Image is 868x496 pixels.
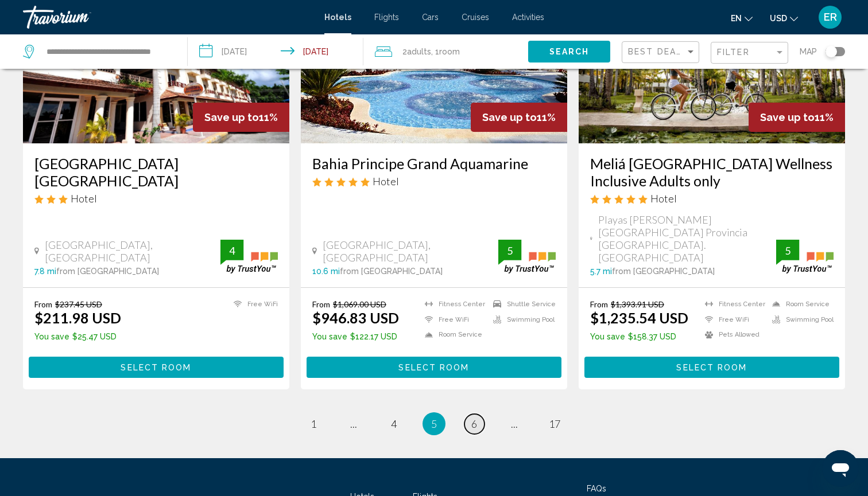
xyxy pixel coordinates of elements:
[29,360,284,372] a: Select Room
[307,357,561,378] button: Select Room
[770,14,787,23] span: USD
[800,44,817,60] span: Map
[431,417,437,430] span: 5
[590,332,688,341] p: $158.37 USD
[628,48,696,57] mat-select: Sort by
[699,299,766,309] li: Fitness Center
[766,299,834,309] li: Room Service
[822,450,859,487] iframe: Button to launch messaging window
[431,44,460,60] span: , 1
[584,360,839,372] a: Select Room
[312,175,556,188] div: 5 star Hotel
[45,239,220,264] span: [GEOGRAPHIC_DATA], [GEOGRAPHIC_DATA]
[34,332,121,341] p: $25.47 USD
[598,213,776,264] span: Playas [PERSON_NAME] [GEOGRAPHIC_DATA] Provincia [GEOGRAPHIC_DATA]. [GEOGRAPHIC_DATA]
[590,192,834,205] div: 5 star Hotel
[419,330,487,339] li: Room Service
[34,267,56,276] span: 7.8 mi
[374,13,399,22] span: Flights
[817,46,845,57] button: Toggle map
[333,299,386,309] del: $1,069.00 USD
[676,363,747,372] span: Select Room
[487,315,556,325] li: Swimming Pool
[584,357,839,378] button: Select Room
[471,417,477,430] span: 6
[628,47,688,56] span: Best Deals
[312,332,399,341] p: $122.17 USD
[220,244,243,257] div: 4
[350,417,357,430] span: ...
[23,6,313,29] a: Travorium
[549,417,560,430] span: 17
[711,41,788,65] button: Filter
[121,363,191,372] span: Select Room
[612,267,715,276] span: from [GEOGRAPHIC_DATA]
[324,13,351,22] a: Hotels
[587,484,606,493] a: FAQs
[498,240,556,274] img: trustyou-badge.svg
[398,363,469,372] span: Select Room
[193,103,289,132] div: 11%
[549,48,590,57] span: Search
[419,299,487,309] li: Fitness Center
[590,267,612,276] span: 5.7 mi
[419,315,487,325] li: Free WiFi
[590,332,625,341] span: You save
[439,47,460,56] span: Room
[731,14,742,23] span: en
[471,103,567,132] div: 11%
[462,13,489,22] a: Cruises
[422,13,439,22] a: Cars
[71,192,97,205] span: Hotel
[749,103,845,132] div: 11%
[815,5,845,29] button: User Menu
[312,299,330,309] span: From
[824,11,837,23] span: ER
[699,315,766,325] li: Free WiFi
[204,111,259,123] span: Save up to
[29,357,284,378] button: Select Room
[23,412,845,435] ul: Pagination
[373,175,399,188] span: Hotel
[498,244,521,257] div: 5
[312,332,347,341] span: You save
[34,155,278,189] a: [GEOGRAPHIC_DATA] [GEOGRAPHIC_DATA]
[323,239,498,264] span: [GEOGRAPHIC_DATA], [GEOGRAPHIC_DATA]
[770,10,798,26] button: Change currency
[220,240,278,274] img: trustyou-badge.svg
[776,240,834,274] img: trustyou-badge.svg
[650,192,677,205] span: Hotel
[760,111,815,123] span: Save up to
[590,155,834,189] a: Meliá [GEOGRAPHIC_DATA] Wellness Inclusive Adults only
[55,299,102,309] del: $237.45 USD
[312,267,340,276] span: 10.6 mi
[34,309,121,326] ins: $211.98 USD
[407,47,431,56] span: Adults
[56,267,159,276] span: from [GEOGRAPHIC_DATA]
[528,41,610,62] button: Search
[611,299,664,309] del: $1,393.91 USD
[391,417,397,430] span: 4
[512,13,544,22] a: Activities
[699,330,766,339] li: Pets Allowed
[188,34,364,69] button: Check-in date: Sep 5, 2025 Check-out date: Sep 10, 2025
[340,267,443,276] span: from [GEOGRAPHIC_DATA]
[311,417,316,430] span: 1
[228,299,278,309] li: Free WiFi
[776,244,799,257] div: 5
[307,360,561,372] a: Select Room
[487,299,556,309] li: Shuttle Service
[482,111,537,123] span: Save up to
[312,155,556,172] a: Bahia Principe Grand Aquamarine
[717,48,750,57] span: Filter
[590,309,688,326] ins: $1,235.54 USD
[511,417,518,430] span: ...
